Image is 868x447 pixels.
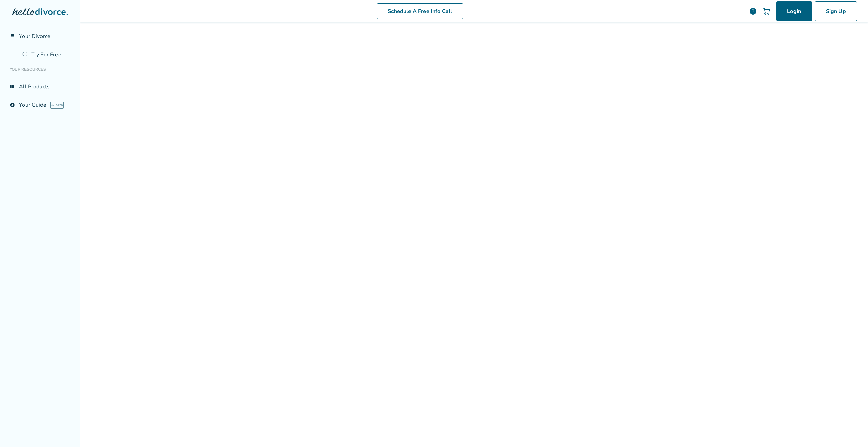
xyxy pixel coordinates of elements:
span: explore [10,102,15,108]
a: Login [776,1,812,21]
a: Try For Free [18,47,74,63]
a: exploreYour GuideAI beta [5,97,74,113]
span: AI beta [50,102,64,109]
img: Cart [763,7,771,15]
a: flag_2Your Divorce [5,29,74,44]
span: flag_2 [10,34,15,39]
span: view_list [10,84,15,89]
span: Your Divorce [19,33,50,40]
li: Your Resources [5,63,74,76]
a: help [749,7,757,15]
a: view_listAll Products [5,79,74,95]
a: Sign Up [815,1,857,21]
a: Schedule A Free Info Call [377,3,463,19]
